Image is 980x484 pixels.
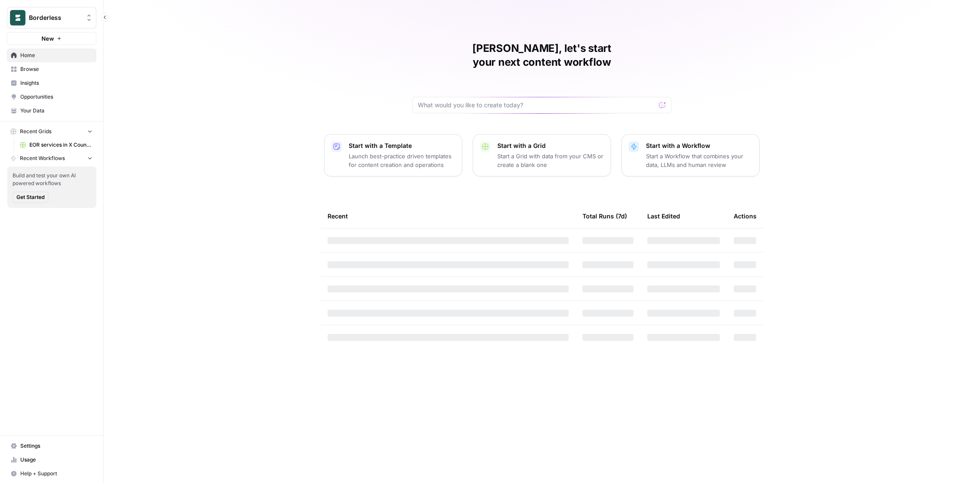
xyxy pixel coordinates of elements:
span: Help + Support [20,470,92,478]
span: Settings [20,442,92,450]
p: Start with a Workflow [646,141,752,150]
div: Recent [328,204,569,228]
div: Total Runs (7d) [582,204,627,228]
span: Your Data [20,107,92,115]
h1: [PERSON_NAME], let's start your next content workflow [412,42,671,69]
p: Start a Grid with data from your CMS or create a blank one [497,152,604,169]
p: Launch best-practice driven templates for content creation and operations [349,152,455,169]
a: Settings [7,439,96,453]
div: Actions [734,204,757,228]
div: Last Edited [647,204,680,228]
a: Browse [7,62,96,76]
button: Recent Workflows [7,152,96,165]
button: Start with a GridStart a Grid with data from your CMS or create a blank one [473,134,611,176]
a: Your Data [7,104,96,118]
input: What would you like to create today? [418,101,655,109]
span: Recent Grids [20,128,51,135]
span: EOR services in X Country [29,141,92,149]
p: Start with a Template [349,141,455,150]
span: Home [20,51,92,59]
a: Opportunities [7,90,96,104]
span: New [41,34,54,43]
button: Recent Grids [7,125,96,138]
span: Get Started [16,193,45,201]
button: New [7,32,96,45]
span: Usage [20,456,92,464]
p: Start a Workflow that combines your data, LLMs and human review [646,152,752,169]
button: Workspace: Borderless [7,7,96,29]
button: Start with a TemplateLaunch best-practice driven templates for content creation and operations [324,134,462,176]
a: Home [7,48,96,62]
span: Build and test your own AI powered workflows [13,172,91,187]
a: EOR services in X Country [16,138,96,152]
p: Start with a Grid [497,141,604,150]
span: Browse [20,65,92,73]
span: Borderless [29,13,81,22]
button: Get Started [13,192,48,203]
a: Insights [7,76,96,90]
span: Recent Workflows [20,154,65,162]
img: Borderless Logo [10,10,25,26]
button: Help + Support [7,467,96,481]
span: Insights [20,79,92,87]
span: Opportunities [20,93,92,101]
a: Usage [7,453,96,467]
button: Start with a WorkflowStart a Workflow that combines your data, LLMs and human review [621,134,760,176]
